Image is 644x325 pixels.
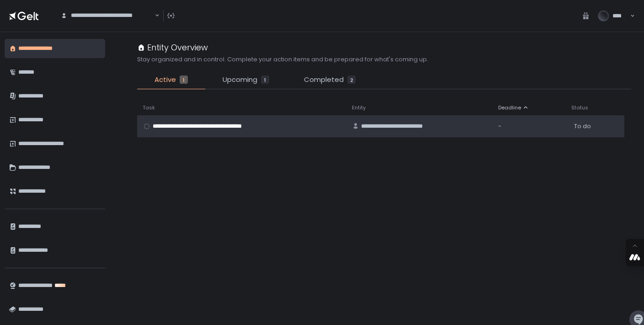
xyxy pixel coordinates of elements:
[571,104,588,111] span: Status
[154,11,154,20] input: Search for option
[55,6,160,25] div: Search for option
[154,75,176,85] span: Active
[223,75,257,85] span: Upcoming
[261,76,269,84] div: 1
[498,104,521,111] span: Deadline
[137,55,428,64] h2: Stay organized and in control. Complete your action items and be prepared for what's coming up.
[498,122,501,130] span: -
[304,75,344,85] span: Completed
[180,76,188,84] div: 1
[143,104,155,111] span: Task
[352,104,366,111] span: Entity
[137,41,208,54] div: Entity Overview
[574,122,591,130] span: To do
[347,76,356,84] div: 2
